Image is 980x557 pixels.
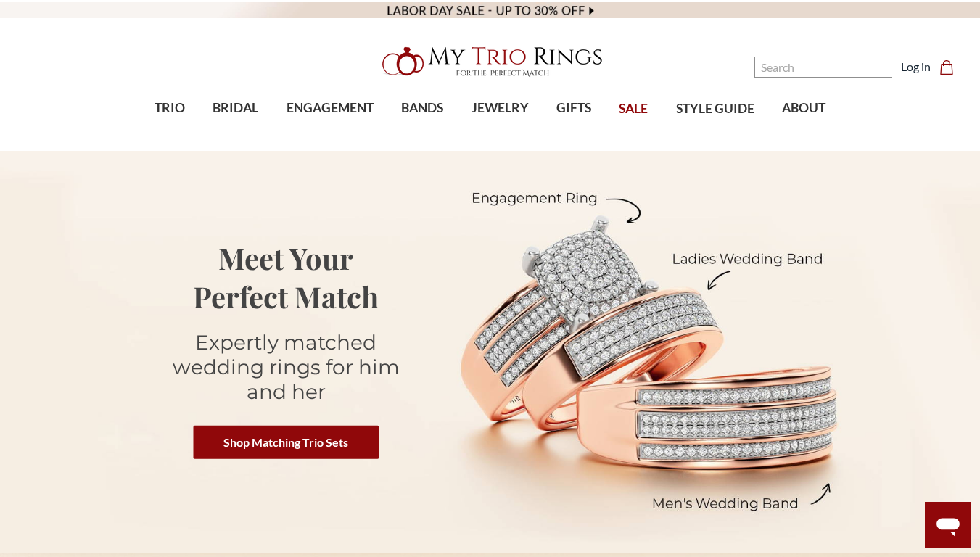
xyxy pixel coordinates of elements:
[472,99,529,117] span: JEWELRY
[141,85,199,132] a: TRIO
[284,38,696,85] a: My Trio Rings
[415,132,429,133] button: submenu toggle
[387,85,457,132] a: BANDS
[619,99,648,118] span: SALE
[287,99,374,117] span: ENGAGEMENT
[193,425,379,458] a: Shop Matching Trio Sets
[662,86,767,133] a: STYLE GUIDE
[939,58,963,75] a: Cart with 0 items
[605,86,662,133] a: SALE
[213,99,258,117] span: BRIDAL
[155,99,185,117] span: TRIO
[228,132,243,133] button: submenu toggle
[901,58,931,75] a: Log in
[543,85,605,132] a: GIFTS
[401,99,443,117] span: BANDS
[162,132,177,133] button: submenu toggle
[567,132,581,133] button: submenu toggle
[374,38,606,85] img: My Trio Rings
[676,99,754,118] span: STYLE GUIDE
[556,99,591,117] span: GIFTS
[199,85,272,132] a: BRIDAL
[493,132,507,133] button: submenu toggle
[323,132,337,133] button: submenu toggle
[273,85,387,132] a: ENGAGEMENT
[457,85,542,132] a: JEWELRY
[754,57,892,78] input: Search
[939,60,954,75] svg: cart.cart_preview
